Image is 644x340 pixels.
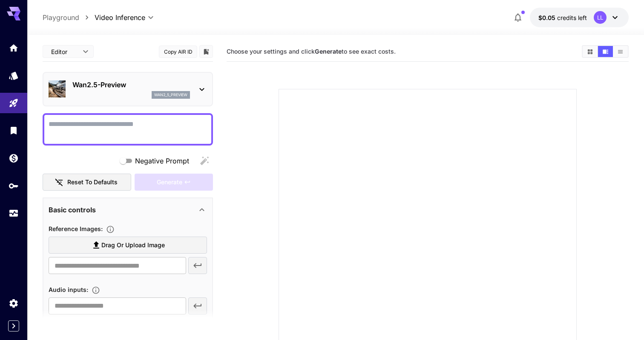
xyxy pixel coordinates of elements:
span: Editor [51,47,78,56]
div: Basic controls [49,200,207,220]
p: Basic controls [49,205,96,215]
p: wan2_5_preview [154,92,187,98]
label: Drag or upload image [49,237,207,254]
button: Show media in grid view [583,46,598,57]
span: $0.05 [538,14,557,21]
div: LL [594,11,607,24]
button: Show media in video view [598,46,613,57]
span: Video Inference [95,12,145,23]
button: Reset to defaults [43,174,131,191]
button: Copy AIR ID [159,46,197,58]
div: API Keys [9,180,19,191]
div: Show media in grid viewShow media in video viewShow media in list view [582,45,629,58]
div: Wallet [9,153,19,163]
button: Show media in list view [613,46,628,57]
div: $0.05 [538,13,587,22]
a: Playground [43,12,79,23]
div: Please add a prompt with at least 3 characters [135,174,213,191]
button: $0.05LL [530,8,629,27]
div: Playground [9,98,19,109]
span: Choose your settings and click to see exact costs. [227,48,396,55]
span: Negative Prompt [135,156,189,166]
button: Upload an audio file. Supported formats: .mp3, .wav, .flac, .aac, .ogg, .m4a, .wma [88,286,103,294]
div: Settings [9,298,19,309]
button: Expand sidebar [8,320,19,331]
div: Home [9,43,19,53]
div: Library [9,125,19,136]
span: Drag or upload image [101,240,165,251]
div: Wan2.5-Previewwan2_5_preview [49,76,207,102]
p: Wan2.5-Preview [72,80,190,90]
button: Add to library [202,46,210,57]
nav: breadcrumb [43,12,95,23]
button: Upload a reference image to guide the result. Supported formats: MP4, WEBM and MOV. [103,225,118,234]
div: Models [9,70,19,81]
span: Reference Images : [49,225,103,232]
div: Usage [9,208,19,219]
span: Audio inputs : [49,286,88,293]
b: Generate [315,48,342,55]
span: credits left [557,14,587,21]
